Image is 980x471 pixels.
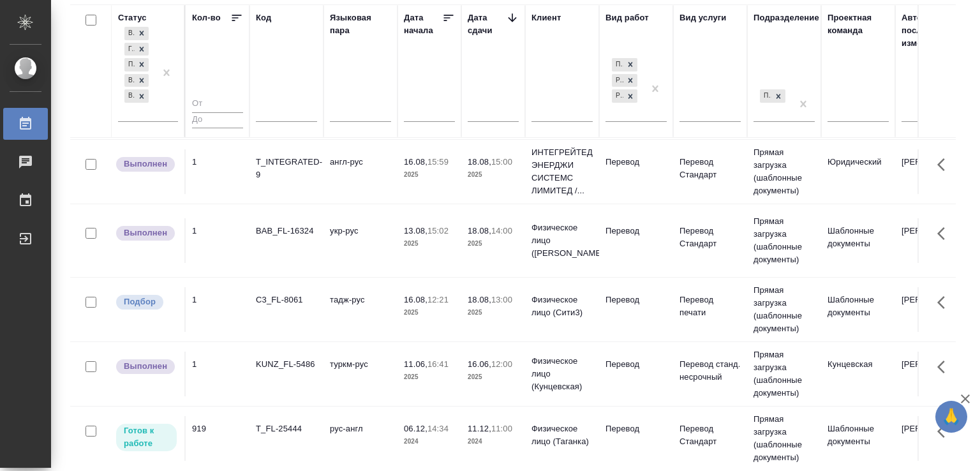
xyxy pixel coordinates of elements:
div: BAB_FL-16324 [256,225,317,237]
p: 15:59 [427,157,449,167]
div: Исполнитель может приступить к работе [115,422,178,452]
div: Языковая пара [330,11,391,37]
div: Автор последнего изменения [902,11,963,50]
div: Проектная команда [828,11,889,37]
div: Вид услуги [679,11,727,24]
button: Здесь прячутся важные кнопки [930,352,960,382]
div: Исполнитель завершил работу [115,156,178,173]
div: Перевод [612,58,623,71]
div: Код [256,11,271,24]
div: В работе, Готов к работе, Подбор, В ожидании, Выполнен [123,26,150,41]
div: Дата сдачи [468,11,506,37]
div: Подбор [124,58,135,71]
p: Перевод [605,294,667,306]
div: Перевод, Расшифровка, Редактура [611,88,639,104]
button: Здесь прячутся важные кнопки [930,149,960,180]
td: 1 [186,352,249,396]
td: Прямая загрузка (шаблонные документы) [747,209,821,273]
p: 11.12, [468,424,491,433]
td: 1 [186,149,249,194]
p: 15:02 [427,226,449,235]
div: В работе [124,27,135,40]
button: Здесь прячутся важные кнопки [930,218,960,249]
div: Исполнитель завершил работу [115,358,178,375]
td: Шаблонные документы [821,416,895,461]
button: 🙏 [935,401,967,433]
td: тадж-рус [323,287,397,332]
p: 2024 [468,435,519,448]
p: Физическое лицо (Таганка) [531,422,593,448]
div: Статус [118,11,147,24]
td: Прямая загрузка (шаблонные документы) [747,278,821,341]
td: [PERSON_NAME] [895,218,969,263]
td: Прямая загрузка (шаблонные документы) [747,342,821,406]
div: Выполнен [124,89,135,103]
p: 2025 [404,306,455,319]
p: 15:00 [491,157,512,167]
p: ИНТЕГРЕЙТЕД ЭНЕРДЖИ СИСТЕМС ЛИМИТЕД /... [531,146,593,197]
p: 16.08, [404,157,427,167]
div: KUNZ_FL-5486 [256,358,317,371]
input: До [192,112,243,128]
div: Редактура [612,89,623,103]
p: Перевод Стандарт [679,422,741,448]
td: [PERSON_NAME] [895,149,969,194]
div: Перевод, Расшифровка, Редактура [611,57,639,73]
div: T_INTEGRATED-9 [256,156,317,181]
div: Расшифровка [612,74,623,87]
td: Прямая загрузка (шаблонные документы) [747,140,821,204]
p: 12:00 [491,359,512,369]
div: Перевод, Расшифровка, Редактура [611,73,639,89]
p: Перевод станд. несрочный [679,358,741,384]
p: 2025 [468,306,519,319]
td: рус-англ [323,416,397,461]
div: В работе, Готов к работе, Подбор, В ожидании, Выполнен [123,41,150,57]
div: Можно подбирать исполнителей [115,294,178,311]
p: Выполнен [124,158,167,170]
p: 18.08, [468,157,491,167]
div: Вид работ [605,11,649,24]
p: Выполнен [124,360,167,373]
p: 13:00 [491,295,512,304]
p: 14:00 [491,226,512,235]
p: Перевод [605,422,667,435]
td: [PERSON_NAME] [895,416,969,461]
p: Перевод [605,225,667,237]
div: T_FL-25444 [256,422,317,435]
p: 11.06, [404,359,427,369]
p: 11:00 [491,424,512,433]
td: Прямая загрузка (шаблонные документы) [747,407,821,470]
td: [PERSON_NAME] [895,287,969,332]
p: Перевод Стандарт [679,225,741,250]
p: 16:41 [427,359,449,369]
p: 18.08, [468,226,491,235]
p: 2025 [404,168,455,181]
td: укр-рус [323,218,397,263]
td: [PERSON_NAME] [895,352,969,396]
p: Перевод [605,358,667,371]
p: 12:21 [427,295,449,304]
div: Клиент [531,11,561,24]
td: Юридический [821,149,895,194]
td: Шаблонные документы [821,218,895,263]
p: 2025 [404,371,455,384]
div: Дата начала [404,11,442,37]
td: англ-рус [323,149,397,194]
p: Подбор [124,295,156,308]
div: Кол-во [192,11,221,24]
p: 2025 [468,237,519,250]
p: Перевод печати [679,294,741,319]
div: Готов к работе [124,43,135,56]
p: Выполнен [124,227,167,239]
p: 16.08, [404,295,427,304]
p: Готов к работе [124,424,169,450]
p: Физическое лицо ([PERSON_NAME]) [531,221,593,260]
div: Исполнитель завершил работу [115,225,178,242]
td: туркм-рус [323,352,397,396]
p: Перевод Стандарт [679,156,741,181]
td: 1 [186,218,249,263]
p: 06.12, [404,424,427,433]
p: 14:34 [427,424,449,433]
div: Прямая загрузка (шаблонные документы) [759,88,787,104]
div: В работе, Готов к работе, Подбор, В ожидании, Выполнен [123,57,150,73]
